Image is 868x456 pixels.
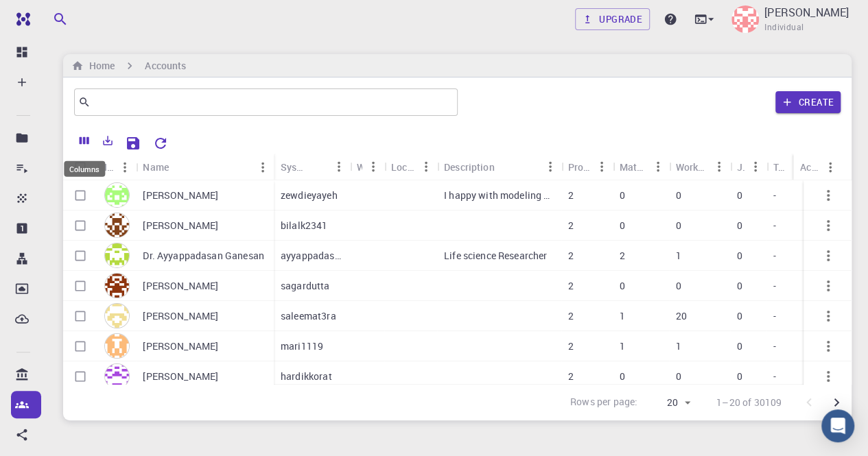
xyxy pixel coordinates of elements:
[736,370,742,383] p: 0
[821,409,854,442] div: Open Intercom Messenger
[274,154,350,180] div: System Name
[819,156,841,178] button: Menu
[675,249,681,263] p: 1
[773,189,775,202] p: -
[675,309,686,323] p: 20
[773,370,775,383] p: -
[444,249,547,263] p: Life science Researcher
[561,154,612,180] div: Projects
[391,154,415,180] div: Location
[729,154,766,180] div: Jobs
[252,156,274,178] button: Menu
[567,309,573,323] p: 2
[73,130,96,152] button: Columns
[567,279,573,293] p: 2
[612,154,668,180] div: Materials
[64,161,105,177] div: Columns
[143,370,218,383] p: [PERSON_NAME]
[675,279,681,293] p: 0
[567,154,590,180] div: Projects
[145,58,186,73] h6: Accounts
[104,213,130,238] img: avatar
[646,156,668,178] button: Menu
[736,219,742,232] p: 0
[619,249,624,263] p: 2
[773,219,775,232] p: -
[143,189,218,202] p: [PERSON_NAME]
[764,21,804,34] span: Individual
[567,189,573,202] p: 2
[619,309,624,323] p: 1
[104,182,130,208] img: avatar
[736,249,742,263] p: 0
[716,396,782,409] p: 1–20 of 30109
[539,156,561,178] button: Menu
[437,154,561,180] div: Description
[619,370,624,383] p: 0
[773,249,775,263] p: -
[104,243,130,268] img: avatar
[306,156,328,178] button: Sort
[736,154,744,180] div: Jobs
[823,389,850,416] button: Go to next page
[328,156,350,178] button: Menu
[444,189,554,202] p: I happy with modeling materials
[281,154,306,180] div: System Name
[143,279,218,293] p: [PERSON_NAME]
[575,8,650,30] a: Upgrade
[675,370,681,383] p: 0
[764,4,849,21] p: [PERSON_NAME]
[619,339,624,353] p: 1
[119,130,147,157] button: Save Explorer Settings
[104,333,130,359] img: avatar
[800,154,819,180] div: Actions
[143,219,218,232] p: [PERSON_NAME]
[668,154,729,180] div: Workflows
[567,219,573,232] p: 2
[281,189,338,202] p: zewdieyayeh
[590,156,612,178] button: Menu
[350,154,384,180] div: Web
[773,279,775,293] p: -
[281,370,332,383] p: hardikkorat
[362,156,384,178] button: Menu
[744,156,766,178] button: Menu
[675,219,681,232] p: 0
[619,279,624,293] p: 0
[143,339,218,353] p: [PERSON_NAME]
[27,10,77,22] span: Support
[104,363,130,389] img: avatar
[567,370,573,383] p: 2
[143,309,218,323] p: [PERSON_NAME]
[643,393,694,413] div: 20
[147,130,174,157] button: Reset Explorer Settings
[415,156,437,178] button: Menu
[281,309,336,323] p: saleemat3ra
[675,339,681,353] p: 1
[97,154,136,180] div: Icon
[114,156,136,178] button: Menu
[736,279,742,293] p: 0
[143,154,169,180] div: Name
[619,219,624,232] p: 0
[96,130,119,152] button: Export
[675,189,681,202] p: 0
[675,154,707,180] div: Workflows
[736,309,742,323] p: 0
[793,154,841,180] div: Actions
[736,339,742,353] p: 0
[384,154,437,180] div: Location
[136,154,274,180] div: Name
[707,156,729,178] button: Menu
[281,249,343,263] p: ayyappadasan07
[281,279,330,293] p: sagardutta
[766,154,810,180] div: Teams
[619,154,646,180] div: Materials
[570,395,637,411] p: Rows per page:
[567,339,573,353] p: 2
[731,5,759,33] img: JD Francois
[357,154,362,180] div: Web
[69,58,189,73] nav: breadcrumb
[84,58,115,73] h6: Home
[169,156,191,178] button: Sort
